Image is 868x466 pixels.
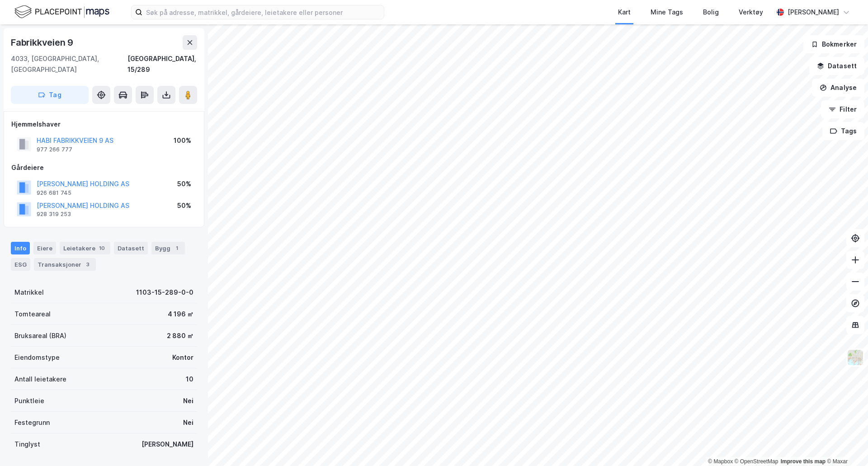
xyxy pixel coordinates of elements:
div: [GEOGRAPHIC_DATA], 15/289 [127,53,197,75]
input: Søk på adresse, matrikkel, gårdeiere, leietakere eller personer [142,5,384,19]
div: Transaksjoner [34,258,96,271]
button: Bokmerker [803,35,864,53]
div: Fabrikkveien 9 [11,35,75,50]
div: 4 196 ㎡ [168,309,193,320]
div: 10 [186,374,193,385]
div: Bygg [151,242,185,254]
div: Eiere [33,242,56,254]
div: 100% [174,135,191,146]
button: Filter [821,100,864,118]
div: Datasett [114,242,148,254]
a: Improve this map [781,458,826,465]
div: Kontor [172,352,193,363]
img: Z [847,349,864,366]
div: 50% [177,200,191,211]
a: Mapbox [708,458,733,465]
div: 977 266 777 [37,146,72,153]
div: Info [11,242,30,254]
div: Gårdeiere [11,162,197,173]
div: Kontrollprogram for chat [823,423,868,466]
div: [PERSON_NAME] [142,439,193,450]
div: 50% [177,179,191,189]
button: Analyse [812,79,864,97]
div: 1103-15-289-0-0 [136,287,193,298]
div: Kart [618,7,631,18]
div: 926 681 745 [37,189,71,197]
div: 928 319 253 [37,211,71,218]
div: 2 880 ㎡ [167,330,193,341]
a: OpenStreetMap [735,458,778,465]
div: Eiendomstype [14,352,60,363]
div: Nei [183,417,193,428]
div: [PERSON_NAME] [788,7,839,18]
div: Matrikkel [14,287,44,298]
iframe: Chat Widget [823,423,868,466]
div: Mine Tags [651,7,683,18]
div: 1 [172,244,181,253]
div: 4033, [GEOGRAPHIC_DATA], [GEOGRAPHIC_DATA] [11,53,127,75]
div: Tinglyst [14,439,40,450]
button: Tag [11,86,89,104]
div: Bolig [703,7,719,18]
div: ESG [11,258,30,271]
div: Bruksareal (BRA) [14,330,66,341]
div: Festegrunn [14,417,50,428]
div: Antall leietakere [14,374,66,385]
div: Hjemmelshaver [11,119,197,130]
div: Verktøy [739,7,763,18]
img: logo.f888ab2527a4732fd821a326f86c7f29.svg [14,4,109,20]
div: 10 [97,244,107,253]
div: Punktleie [14,395,44,406]
div: Tomteareal [14,309,51,320]
button: Tags [822,122,864,140]
div: 3 [83,260,92,269]
button: Datasett [809,57,864,75]
div: Nei [183,395,193,406]
div: Leietakere [60,242,110,254]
